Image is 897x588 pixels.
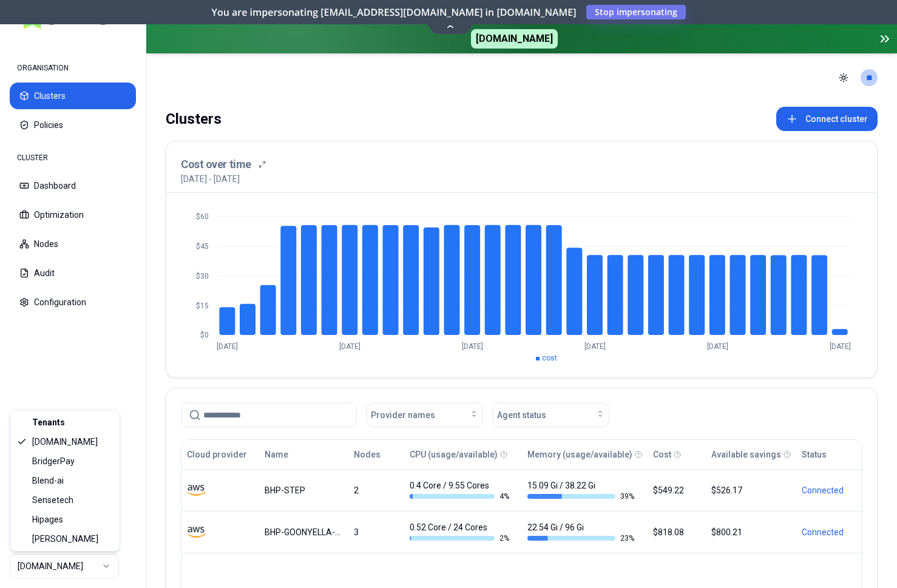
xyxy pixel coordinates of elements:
[32,455,75,467] span: BridgerPay
[32,533,98,545] span: [PERSON_NAME]
[32,494,73,506] span: Sensetech
[13,413,117,432] div: Tenants
[32,513,63,525] span: Hipages
[32,436,98,448] span: [DOMAIN_NAME]
[32,475,64,487] span: Blend-ai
